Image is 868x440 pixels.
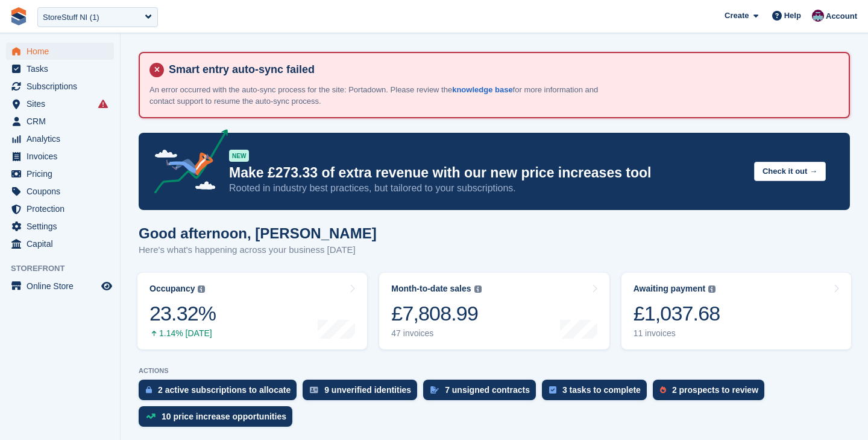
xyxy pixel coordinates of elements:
a: 9 unverified identities [303,380,423,406]
span: Invoices [27,148,99,165]
a: 10 price increase opportunities [139,406,298,433]
div: 11 invoices [634,328,720,339]
a: menu [6,148,114,165]
a: 2 prospects to review [653,380,770,406]
span: Pricing [27,165,99,182]
a: knowledge base [452,85,512,94]
a: 2 active subscriptions to allocate [139,380,303,406]
span: CRM [27,113,99,130]
img: task-75834270c22a3079a89374b754ae025e5fb1db73e45f91037f5363f120a921f8.svg [549,386,556,394]
a: Awaiting payment £1,037.68 11 invoices [621,273,851,349]
img: price-adjustments-announcement-icon-8257ccfd72463d97f412b2fc003d46551f7dbcb40ab6d574587a9cd5c0d94... [144,129,228,198]
a: Preview store [99,279,114,293]
a: Month-to-date sales £7,808.99 47 invoices [379,273,609,349]
div: NEW [229,150,249,162]
a: menu [6,165,114,182]
a: menu [6,218,114,235]
div: 2 prospects to review [672,385,758,395]
a: menu [6,95,114,112]
button: Check it out → [754,162,826,182]
span: Protection [27,200,99,217]
div: 7 unsigned contracts [445,385,530,395]
img: icon-info-grey-7440780725fd019a000dd9b08b2336e03edf1995a4989e88bcd33f0948082b44.svg [198,285,205,293]
div: 1.14% [DATE] [149,328,216,339]
span: Coupons [27,183,99,200]
h1: Good afternoon, [PERSON_NAME] [139,225,377,241]
a: 3 tasks to complete [542,380,653,406]
p: Make £273.33 of extra revenue with our new price increases tool [229,164,744,182]
div: 23.32% [149,301,216,326]
a: Occupancy 23.32% 1.14% [DATE] [137,273,367,349]
span: Home [27,43,99,60]
div: 3 tasks to complete [562,385,641,395]
div: Month-to-date sales [391,284,471,294]
img: active_subscription_to_allocate_icon-d502201f5373d7db506a760aba3b589e785aa758c864c3986d89f69b8ff3... [146,386,152,394]
a: menu [6,183,114,200]
a: menu [6,235,114,252]
a: menu [6,43,114,60]
span: Sites [27,95,99,112]
div: £1,037.68 [634,301,720,326]
div: 2 active subscriptions to allocate [158,385,291,395]
p: Rooted in industry best practices, but tailored to your subscriptions. [229,182,744,195]
span: Account [826,10,857,22]
i: Smart entry sync failures have occurred [98,99,108,109]
span: Online Store [27,278,99,295]
img: price_increase_opportunities-93ffe204e8149a01c8c9dc8f82e8f89637d9d84a8eef4429ea346261dce0b2c0.svg [146,413,156,419]
p: An error occurred with the auto-sync process for the site: Portadown. Please review the for more ... [149,84,602,107]
img: Brian Young [812,10,824,22]
div: Occupancy [149,284,195,294]
img: stora-icon-8386f47178a22dfd0bd8f6a31ec36ba5ce8667c1dd55bd0f319d3a0aa187defe.svg [10,7,28,25]
span: Capital [27,235,99,252]
span: Tasks [27,60,99,77]
a: menu [6,60,114,77]
a: menu [6,130,114,147]
p: ACTIONS [139,367,850,375]
div: 9 unverified identities [324,385,411,395]
span: Help [784,10,801,22]
div: StoreStuff NI (1) [43,11,99,24]
span: Settings [27,218,99,235]
div: £7,808.99 [391,301,481,326]
a: menu [6,200,114,217]
span: Analytics [27,130,99,147]
img: prospect-51fa495bee0391a8d652442698ab0144808aea92771e9ea1ae160a38d050c398.svg [660,386,666,394]
p: Here's what's happening across your business [DATE] [139,243,377,257]
img: icon-info-grey-7440780725fd019a000dd9b08b2336e03edf1995a4989e88bcd33f0948082b44.svg [474,285,482,293]
img: contract_signature_icon-13c848040528278c33f63329250d36e43548de30e8caae1d1a13099fd9432cc5.svg [430,386,439,394]
a: menu [6,78,114,95]
div: 10 price increase opportunities [162,412,286,421]
h4: Smart entry auto-sync failed [164,63,839,77]
img: verify_identity-adf6edd0f0f0b5bbfe63781bf79b02c33cf7c696d77639b501bdc392416b5a36.svg [310,386,318,394]
div: Awaiting payment [634,284,706,294]
span: Storefront [11,263,120,275]
span: Subscriptions [27,78,99,95]
img: icon-info-grey-7440780725fd019a000dd9b08b2336e03edf1995a4989e88bcd33f0948082b44.svg [708,285,715,293]
span: Create [725,10,749,22]
div: 47 invoices [391,328,481,339]
a: menu [6,113,114,130]
a: menu [6,278,114,295]
a: 7 unsigned contracts [423,380,542,406]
